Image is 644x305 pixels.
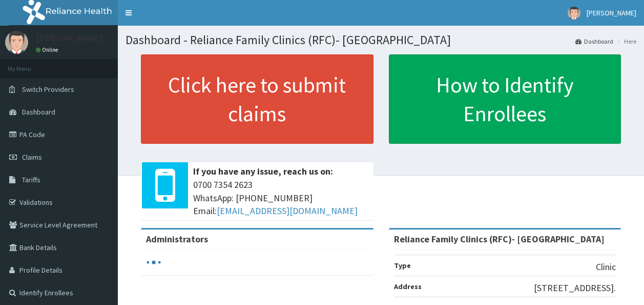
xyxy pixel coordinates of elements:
p: [PERSON_NAME] [36,33,103,43]
a: [EMAIL_ADDRESS][DOMAIN_NAME] [217,205,358,217]
b: Type [394,261,411,270]
p: [STREET_ADDRESS]. [534,281,616,295]
b: Address [394,282,422,291]
b: If you have any issue, reach us on: [193,165,333,177]
li: Here [614,37,636,46]
a: How to Identify Enrollees [389,54,621,144]
a: Online [36,46,60,53]
svg: audio-loading [146,255,161,270]
span: 0700 7354 2623 WhatsApp: [PHONE_NUMBER] Email: [193,178,368,218]
span: Dashboard [22,107,55,117]
img: User Image [568,7,580,20]
a: Click here to submit claims [141,54,373,144]
p: Clinic [596,260,616,274]
h1: Dashboard - Reliance Family Clinics (RFC)- [GEOGRAPHIC_DATA] [126,33,636,47]
b: Administrators [146,233,208,245]
span: [PERSON_NAME] [587,8,636,17]
span: Switch Providers [22,85,74,94]
span: Claims [22,153,42,162]
span: Tariffs [22,175,40,184]
a: Dashboard [575,37,613,46]
strong: Reliance Family Clinics (RFC)- [GEOGRAPHIC_DATA] [394,233,605,245]
img: User Image [5,31,28,54]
